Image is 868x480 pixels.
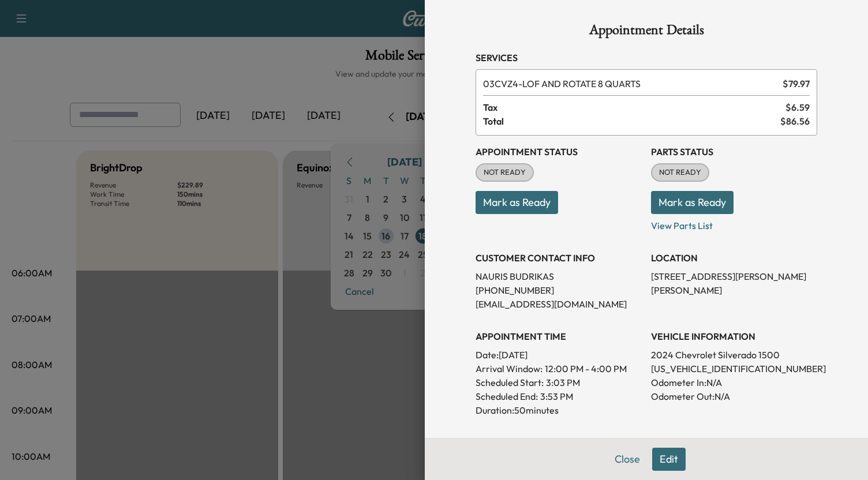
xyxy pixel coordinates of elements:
[476,348,642,362] p: Date: [DATE]
[483,114,780,128] span: Total
[651,436,817,449] h3: CONTACT CUSTOMER
[476,23,817,42] h1: Appointment Details
[540,389,573,403] p: 3:53 PM
[476,436,642,449] h3: History
[780,114,810,128] span: $ 86.56
[476,191,558,214] button: Mark as Ready
[476,389,538,403] p: Scheduled End:
[476,269,642,283] p: NAURIS BUDRIKAS
[785,100,810,114] span: $ 6.59
[651,362,817,376] p: [US_VEHICLE_IDENTIFICATION_NUMBER]
[651,251,817,265] h3: LOCATION
[652,448,686,471] button: Edit
[652,167,708,178] span: NOT READY
[651,145,817,159] h3: Parts Status
[545,362,627,376] span: 12:00 PM - 4:00 PM
[651,348,817,362] p: 2024 Chevrolet Silverado 1500
[477,167,533,178] span: NOT READY
[476,376,544,389] p: Scheduled Start:
[651,191,734,214] button: Mark as Ready
[476,297,642,311] p: [EMAIL_ADDRESS][DOMAIN_NAME]
[483,77,778,91] span: LOF AND ROTATE 8 QUARTS
[476,362,642,376] p: Arrival Window:
[783,77,810,91] span: $ 79.97
[476,283,642,297] p: [PHONE_NUMBER]
[476,251,642,265] h3: CUSTOMER CONTACT INFO
[607,448,648,471] button: Close
[476,329,642,343] h3: APPOINTMENT TIME
[476,403,642,417] p: Duration: 50 minutes
[651,214,817,232] p: View Parts List
[651,376,817,389] p: Odometer In: N/A
[483,100,785,114] span: Tax
[651,389,817,403] p: Odometer Out: N/A
[476,51,817,65] h3: Services
[476,145,642,159] h3: Appointment Status
[651,269,817,297] p: [STREET_ADDRESS][PERSON_NAME][PERSON_NAME]
[651,329,817,343] h3: VEHICLE INFORMATION
[546,376,580,389] p: 3:03 PM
